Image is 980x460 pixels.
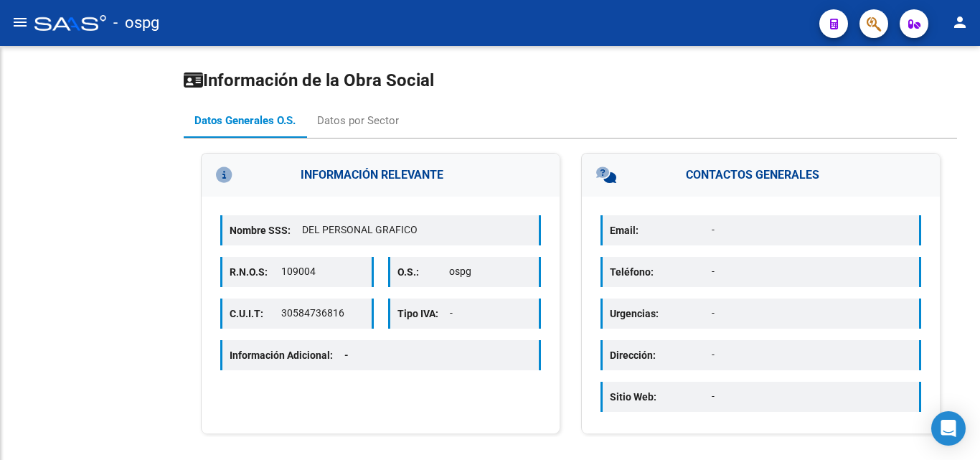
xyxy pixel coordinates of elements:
p: Urgencias: [610,306,712,321]
p: O.S.: [397,264,449,280]
h1: Información de la Obra Social [184,69,957,92]
p: R.N.O.S: [230,264,281,280]
p: - [450,306,532,321]
p: ospg [449,264,532,279]
p: Tipo IVA: [397,306,450,321]
p: - [712,306,912,321]
p: Email: [610,222,712,238]
p: 30584736816 [281,306,364,321]
span: - [344,349,349,361]
p: Información Adicional: [230,347,360,363]
h3: CONTACTOS GENERALES [582,154,940,197]
p: - [712,264,912,279]
p: - [712,389,912,404]
div: Datos por Sector [317,113,399,128]
p: C.U.I.T: [230,306,281,321]
div: Open Intercom Messenger [931,411,966,446]
span: - ospg [113,7,159,39]
p: Dirección: [610,347,712,363]
mat-icon: person [951,14,969,31]
p: 109004 [281,264,364,279]
p: - [712,222,912,238]
p: Nombre SSS: [230,222,302,238]
p: Teléfono: [610,264,712,280]
div: Datos Generales O.S. [194,113,296,128]
p: DEL PERSONAL GRAFICO [302,222,532,238]
p: - [712,347,912,362]
h3: INFORMACIÓN RELEVANTE [202,154,560,197]
mat-icon: menu [11,14,29,31]
p: Sitio Web: [610,389,712,405]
